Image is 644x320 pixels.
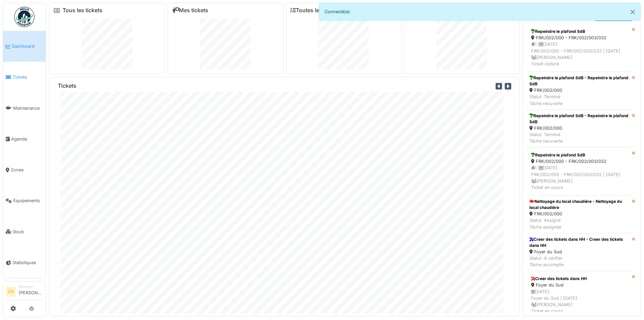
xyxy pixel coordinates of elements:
div: Creer des tickets dans HH [531,276,627,282]
a: Zones [3,154,46,185]
a: Creer des tickets dans HH Foyer du Sud [DATE]Foyer du Sud | [DATE] [PERSON_NAME]Ticket en cours [527,271,632,319]
div: FRK/002/000 - FRK/002/003/032 [531,35,627,41]
a: Nettoyage du local chaudière - Nettoyage du local chaudière FRK/002/000 Statut: AssignéTâche assi... [527,195,632,233]
h6: Tickets [58,83,76,89]
a: Creer des tickets dans HH - Creer des tickets dans HH Foyer du Sud Statut: À vérifierTâche accomplie [527,233,632,271]
span: Équipements [13,197,43,204]
img: Badge_color-CXgf-gQk.svg [14,7,34,27]
div: 1 | [DATE] FRK/002/000 - FRK/002/003/032 | [DATE] [PERSON_NAME] Ticket en cours [531,165,627,191]
span: Stock [13,229,43,235]
div: Creer des tickets dans HH - Creer des tickets dans HH [529,236,629,249]
a: Repeindre le plafond SdB FRK/002/000 - FRK/002/003/032 1 |[DATE]FRK/002/000 - FRK/002/003/032 | [... [527,147,632,195]
div: Statut: Terminé Tâche réouverte [529,93,629,106]
div: [DATE] Foyer du Sud | [DATE] [PERSON_NAME] Ticket en cours [531,289,627,315]
div: Foyer du Sud [531,282,627,288]
span: Statistiques [13,259,43,266]
a: Agenda [3,124,46,154]
span: Dashboard [12,43,43,49]
div: Statut: Assigné Tâche assignée [529,217,629,230]
div: Foyer du Sud [529,249,629,255]
span: Maintenance [13,105,43,111]
div: Statut: Terminé Tâche réouverte [529,131,629,144]
a: Stock [3,216,46,247]
button: Close [625,3,640,21]
div: FRK/002/000 [529,211,629,217]
li: [PERSON_NAME] [19,284,43,299]
div: FRK/002/000 [529,87,629,93]
div: Connecté(e). [319,3,641,21]
a: CA Manager[PERSON_NAME] [6,284,43,300]
a: Toutes les tâches [290,7,341,14]
div: FRK/002/000 - FRK/002/003/032 [531,158,627,165]
a: Équipements [3,185,46,216]
a: Statistiques [3,247,46,278]
a: Tickets [3,62,46,92]
a: Maintenance [3,93,46,124]
div: Repeindre le plafond SdB [531,152,627,158]
div: Repeindre le plafond SdB - Repeindre le plafond SdB [529,75,629,87]
div: FRK/002/000 [529,125,629,131]
span: Tickets [13,74,43,80]
div: Statut: À vérifier Tâche accomplie [529,255,629,268]
a: Dashboard [3,31,46,62]
a: Tous les tickets [63,7,102,14]
a: Repeindre le plafond SdB FRK/002/000 - FRK/002/003/032 1 |[DATE]FRK/002/000 - FRK/002/003/032 | [... [527,24,632,72]
span: Agenda [11,136,43,142]
a: Repeindre le plafond SdB - Repeindre le plafond SdB FRK/002/000 Statut: TerminéTâche réouverte [527,110,632,148]
li: CA [6,286,16,297]
div: Repeindre le plafond SdB [531,28,627,35]
div: Manager [19,284,43,289]
span: Zones [11,167,43,173]
div: Nettoyage du local chaudière - Nettoyage du local chaudière [529,198,629,211]
div: 1 | [DATE] FRK/002/000 - FRK/002/003/032 | [DATE] [PERSON_NAME] Ticket clotûré [531,41,627,67]
a: Mes tickets [172,7,208,14]
div: Repeindre le plafond SdB - Repeindre le plafond SdB [529,113,629,125]
a: Repeindre le plafond SdB - Repeindre le plafond SdB FRK/002/000 Statut: TerminéTâche réouverte [527,72,632,110]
